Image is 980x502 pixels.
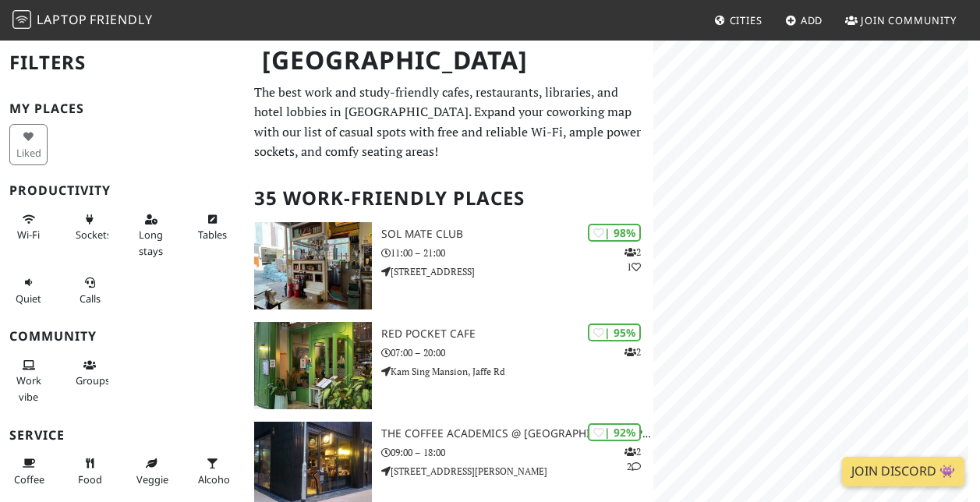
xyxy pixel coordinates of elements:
h2: Filters [9,39,235,87]
button: Calls [71,270,109,311]
span: Coffee [14,472,44,486]
p: Kam Sing Mansion, Jaffe Rd [381,364,653,379]
img: Red Pocket Cafe [254,322,372,409]
button: Groups [71,352,109,394]
button: Veggie [132,451,170,492]
h2: 35 Work-Friendly Places [254,175,644,222]
button: Long stays [132,207,170,263]
button: Food [71,451,109,492]
span: Food [78,472,102,486]
h3: SOL Mate Club [381,228,653,241]
div: | 98% [588,224,641,242]
p: [STREET_ADDRESS][PERSON_NAME] [381,464,653,479]
p: [STREET_ADDRESS] [381,264,653,279]
button: Alcohol [193,451,232,492]
span: Friendly [90,11,152,28]
h3: Service [9,428,235,443]
p: The best work and study-friendly cafes, restaurants, libraries, and hotel lobbies in [GEOGRAPHIC_... [254,83,644,162]
p: 2 [624,345,641,359]
p: 09:00 – 18:00 [381,445,653,460]
h3: The Coffee Academics @ [GEOGRAPHIC_DATA][PERSON_NAME] [381,427,653,440]
h1: [GEOGRAPHIC_DATA] [249,39,650,82]
button: Sockets [71,207,109,248]
span: Veggie [136,472,168,486]
a: Red Pocket Cafe | 95% 2 Red Pocket Cafe 07:00 – 20:00 Kam Sing Mansion, Jaffe Rd [245,322,653,409]
div: | 95% [588,323,641,341]
span: Cities [730,13,762,27]
img: LaptopFriendly [12,10,31,29]
h3: Red Pocket Cafe [381,327,653,341]
span: Stable Wi-Fi [17,228,40,242]
span: Alcohol [198,472,232,486]
p: 07:00 – 20:00 [381,345,653,360]
h3: Community [9,329,235,344]
span: Add [801,13,823,27]
button: Work vibe [9,352,48,409]
h3: My Places [9,101,235,116]
h3: Productivity [9,183,235,198]
span: Quiet [16,292,41,306]
span: Power sockets [76,228,111,242]
a: SOL Mate Club | 98% 21 SOL Mate Club 11:00 – 21:00 [STREET_ADDRESS] [245,222,653,309]
button: Coffee [9,451,48,492]
button: Tables [193,207,232,248]
p: 2 1 [624,245,641,274]
span: Video/audio calls [80,292,101,306]
p: 11:00 – 21:00 [381,246,653,260]
button: Wi-Fi [9,207,48,248]
a: LaptopFriendly LaptopFriendly [12,7,153,34]
img: SOL Mate Club [254,222,372,309]
span: Long stays [139,228,163,257]
div: | 92% [588,423,641,441]
p: 2 2 [624,444,641,474]
span: Group tables [76,373,110,387]
span: Laptop [37,11,87,28]
span: Work-friendly tables [198,228,227,242]
span: Join Community [861,13,957,27]
button: Quiet [9,270,48,311]
a: Join Community [839,6,963,34]
a: Cities [708,6,769,34]
span: People working [16,373,41,403]
a: Join Discord 👾 [842,457,964,486]
a: Add [779,6,830,34]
